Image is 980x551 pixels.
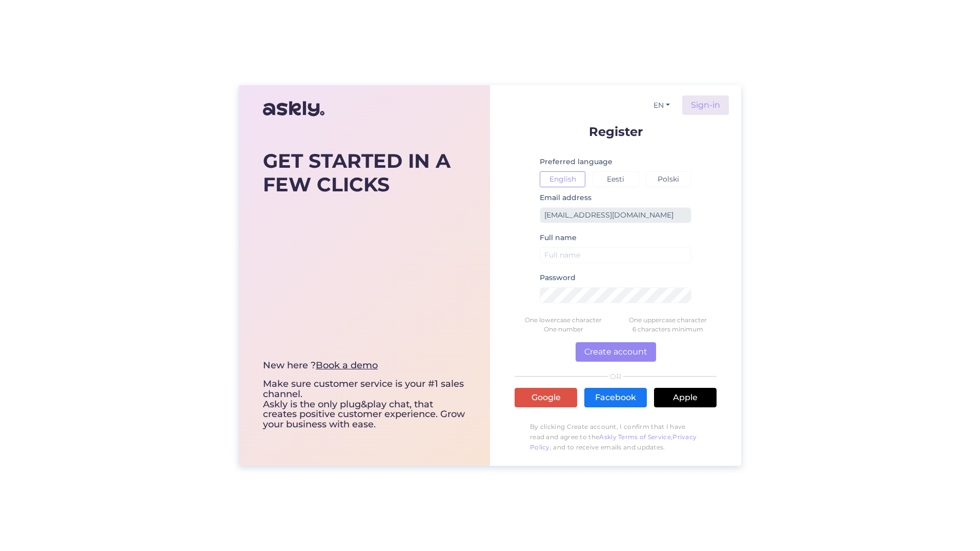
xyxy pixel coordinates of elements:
[682,95,729,115] a: Sign-in
[263,361,466,430] div: Make sure customer service is your #1 sales channel. Askly is the only plug&play chat, that creat...
[540,192,591,203] label: Email address
[540,207,691,223] input: Enter email
[599,433,671,441] a: Askly Terms of Service
[263,361,466,371] div: New here ?
[263,96,324,121] img: Askly
[511,316,616,325] div: One lowercase character
[515,417,717,458] p: By clicking Create account, I confirm that I have read and agree to the , , and to receive emails...
[576,342,656,362] button: Create account
[608,373,623,380] span: OR
[263,149,466,196] div: GET STARTED IN A FEW CLICKS
[540,156,612,167] label: Preferred language
[515,125,717,138] p: Register
[654,388,717,407] a: Apple
[540,171,585,187] button: English
[616,316,720,325] div: One uppercase character
[515,388,577,407] a: Google
[540,247,691,263] input: Full name
[616,325,720,334] div: 6 characters minimum
[584,388,647,407] a: Facebook
[511,325,616,334] div: One number
[649,98,674,113] button: EN
[316,360,378,371] a: Book a demo
[646,171,691,187] button: Polski
[593,171,638,187] button: Eesti
[540,272,576,283] label: Password
[540,232,577,243] label: Full name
